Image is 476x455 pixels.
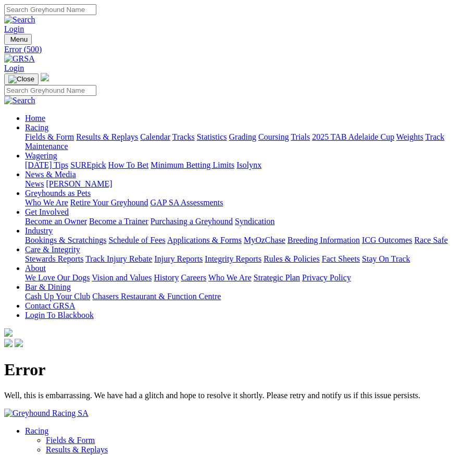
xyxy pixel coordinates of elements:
div: Racing [25,132,472,151]
a: Fields & Form [46,436,95,445]
a: Strategic Plan [254,273,300,282]
a: Applications & Forms [167,236,242,244]
a: Bookings & Scratchings [25,236,106,244]
a: Login [4,64,24,72]
a: Login [4,24,24,33]
a: Results & Replays [76,132,138,141]
p: Well, this is embarrassing. We have had a glitch and hope to resolve it shortly. Please retry and... [4,391,472,400]
a: Racing [25,426,48,435]
div: Wagering [25,161,472,170]
a: MyOzChase [244,236,285,244]
input: Search [4,4,96,15]
a: Fields & Form [25,132,74,141]
a: Who We Are [25,198,68,207]
a: Error (500) [4,45,472,54]
img: twitter.svg [15,339,23,347]
img: logo-grsa-white.png [41,73,49,81]
a: Track Injury Rebate [85,254,152,263]
a: Greyhounds as Pets [25,189,91,198]
button: Toggle navigation [4,34,32,45]
img: Greyhound Racing SA [4,409,89,418]
img: Search [4,15,35,24]
a: Calendar [140,132,170,141]
a: Results & Replays [46,445,108,454]
a: Bar & Dining [25,282,71,291]
img: GRSA [4,54,35,64]
a: About [25,264,46,273]
div: About [25,273,472,282]
a: Purchasing a Greyhound [151,217,233,226]
div: Care & Integrity [25,254,472,264]
a: Care & Integrity [25,245,80,254]
a: Schedule of Fees [108,236,165,244]
a: Rules & Policies [264,254,320,263]
a: News & Media [25,170,76,179]
a: Trials [291,132,310,141]
a: Isolynx [236,161,261,169]
a: Track Maintenance [25,132,444,151]
a: Integrity Reports [205,254,261,263]
a: Wagering [25,151,57,160]
div: Greyhounds as Pets [25,198,472,207]
a: Coursing [258,132,289,141]
a: Who We Are [208,273,252,282]
a: 2025 TAB Adelaide Cup [312,132,394,141]
img: facebook.svg [4,339,12,347]
h1: Error [4,360,472,379]
a: Industry [25,226,53,235]
a: Weights [396,132,423,141]
a: Retire Your Greyhound [70,198,148,207]
button: Toggle navigation [4,73,39,85]
input: Search [4,85,96,96]
a: We Love Our Dogs [25,273,90,282]
a: Vision and Values [92,273,152,282]
a: Contact GRSA [25,301,75,310]
a: Privacy Policy [302,273,351,282]
a: Stewards Reports [25,254,83,263]
a: How To Bet [108,161,149,169]
img: Close [8,75,34,83]
img: logo-grsa-white.png [4,328,12,337]
a: Tracks [172,132,195,141]
a: Chasers Restaurant & Function Centre [92,292,221,301]
a: ICG Outcomes [362,236,412,244]
img: Search [4,96,35,105]
a: Cash Up Your Club [25,292,90,301]
a: SUREpick [70,161,106,169]
a: [DATE] Tips [25,161,68,169]
a: Fact Sheets [322,254,360,263]
a: GAP SA Assessments [151,198,223,207]
a: Become a Trainer [89,217,148,226]
a: Statistics [197,132,227,141]
a: Careers [181,273,206,282]
a: Race Safe [414,236,447,244]
a: Minimum Betting Limits [151,161,234,169]
a: Racing [25,123,48,132]
a: News [25,179,44,188]
a: History [154,273,179,282]
a: Injury Reports [154,254,203,263]
a: Breeding Information [287,236,360,244]
a: Get Involved [25,207,69,216]
a: Grading [229,132,256,141]
div: News & Media [25,179,472,189]
div: Bar & Dining [25,292,472,301]
div: Get Involved [25,217,472,226]
a: Syndication [235,217,274,226]
a: Stay On Track [362,254,410,263]
div: Industry [25,236,472,245]
span: Menu [10,35,28,43]
a: Login To Blackbook [25,311,94,319]
a: [PERSON_NAME] [46,179,112,188]
a: Home [25,114,45,122]
a: Become an Owner [25,217,87,226]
